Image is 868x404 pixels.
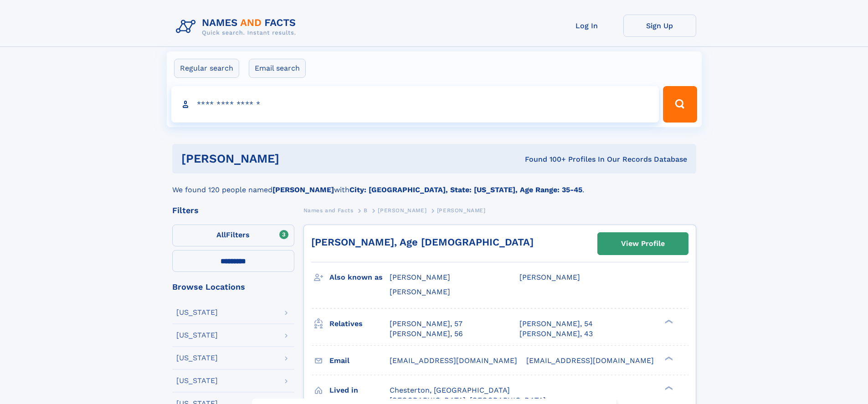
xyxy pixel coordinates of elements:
[390,287,450,296] span: [PERSON_NAME]
[172,15,303,39] img: Logo Names and Facts
[519,329,593,339] a: [PERSON_NAME], 43
[364,205,368,216] a: B
[663,355,673,361] div: ❯
[176,309,218,316] div: [US_STATE]
[364,207,368,214] span: B
[329,383,390,398] h3: Lived in
[174,59,239,78] label: Regular search
[390,329,463,339] a: [PERSON_NAME], 56
[176,332,218,339] div: [US_STATE]
[249,59,306,78] label: Email search
[550,15,623,37] a: Log In
[378,205,426,216] a: [PERSON_NAME]
[526,356,654,365] span: [EMAIL_ADDRESS][DOMAIN_NAME]
[176,377,218,384] div: [US_STATE]
[329,270,390,285] h3: Also known as
[329,353,390,368] h3: Email
[402,154,687,164] div: Found 100+ Profiles In Our Records Database
[390,319,462,329] a: [PERSON_NAME], 57
[519,319,593,329] a: [PERSON_NAME], 54
[378,207,426,214] span: [PERSON_NAME]
[272,185,334,194] b: [PERSON_NAME]
[181,153,402,164] h1: [PERSON_NAME]
[390,386,510,394] span: Chesterton, [GEOGRAPHIC_DATA]
[311,236,534,248] a: [PERSON_NAME], Age [DEMOGRAPHIC_DATA]
[172,225,294,246] label: Filters
[663,86,697,123] button: Search Button
[621,233,665,254] div: View Profile
[519,273,580,281] span: [PERSON_NAME]
[663,385,673,391] div: ❯
[390,356,517,365] span: [EMAIL_ADDRESS][DOMAIN_NAME]
[172,206,294,215] div: Filters
[171,86,659,123] input: search input
[349,185,582,194] b: City: [GEOGRAPHIC_DATA], State: [US_STATE], Age Range: 35-45
[623,15,696,37] a: Sign Up
[172,283,294,291] div: Browse Locations
[598,233,688,255] a: View Profile
[437,207,486,214] span: [PERSON_NAME]
[390,273,450,281] span: [PERSON_NAME]
[172,174,696,195] div: We found 120 people named with .
[303,205,354,216] a: Names and Facts
[663,318,673,324] div: ❯
[176,354,218,362] div: [US_STATE]
[216,230,226,239] span: All
[329,316,390,332] h3: Relatives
